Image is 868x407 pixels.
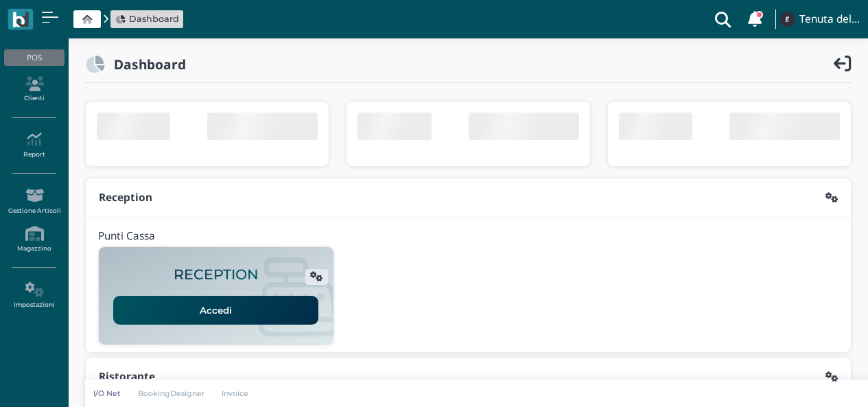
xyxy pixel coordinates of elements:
[93,388,121,399] p: I/O Net
[99,369,155,384] b: Ristorante
[105,57,186,71] h2: Dashboard
[113,296,318,325] a: Accedi
[98,231,155,242] h4: Punti Cassa
[4,71,64,108] a: Clienti
[4,49,64,66] div: POS
[115,12,179,25] a: Dashboard
[771,364,856,395] iframe: Help widget launcher
[174,267,259,283] h2: RECEPTION
[12,12,28,27] img: logo
[4,220,64,258] a: Magazzino
[4,183,64,220] a: Gestione Articoli
[4,277,64,314] a: Impostazioni
[129,388,213,399] a: BookingDesigner
[4,126,64,164] a: Report
[799,14,860,25] h4: Tenuta del Barco
[213,388,258,399] a: Invoice
[99,190,152,205] b: Reception
[129,12,179,25] span: Dashboard
[779,12,795,27] img: ...
[777,3,860,36] a: ... Tenuta del Barco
